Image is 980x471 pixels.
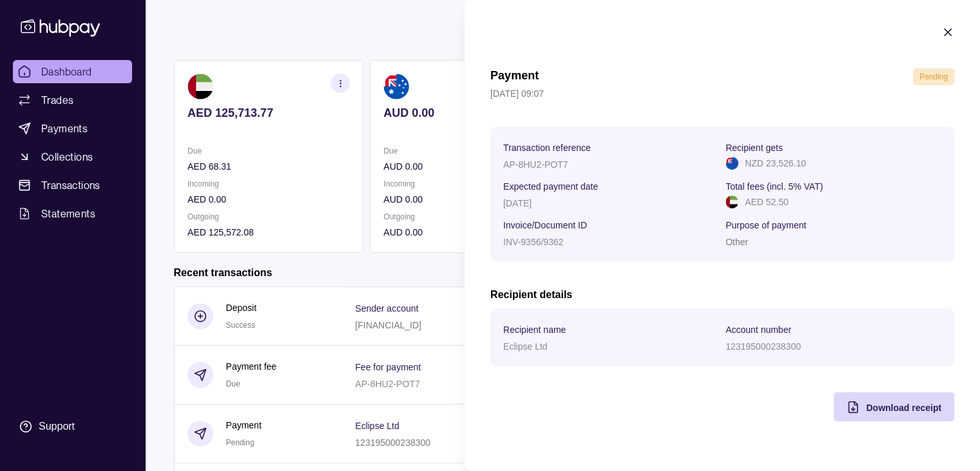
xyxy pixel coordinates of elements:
[503,341,547,352] p: Eclipse Ltd
[834,392,954,421] button: Download receipt
[725,157,738,170] img: nz
[725,220,806,230] p: Purpose of payment
[919,72,948,81] span: Pending
[725,341,801,352] p: 123195000238300
[503,159,568,170] p: AP-8HU2-POT7
[725,325,791,335] p: Account number
[490,86,954,101] p: [DATE] 09:07
[725,195,738,208] img: ae
[503,220,587,230] p: Invoice/Document ID
[725,181,823,192] p: Total fees (incl. 5% VAT)
[503,143,591,153] p: Transaction reference
[745,195,789,209] p: AED 52.50
[503,181,598,192] p: Expected payment date
[503,198,532,208] p: [DATE]
[866,403,941,413] span: Download receipt
[503,237,563,247] p: INV-9356/9362
[490,68,539,85] h1: Payment
[725,237,748,247] p: Other
[745,156,806,170] p: NZD 23,526.10
[490,288,954,302] h2: Recipient details
[725,143,783,153] p: Recipient gets
[503,325,566,335] p: Recipient name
